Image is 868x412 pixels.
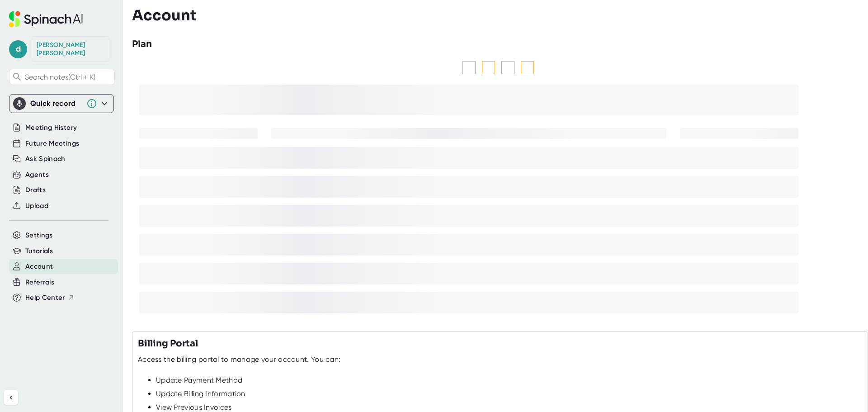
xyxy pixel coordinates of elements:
[25,138,79,149] button: Future Meetings
[156,403,862,412] div: View Previous Invoices
[25,230,53,241] button: Settings
[13,95,110,113] div: Quick record
[30,99,82,108] div: Quick record
[25,246,53,256] button: Tutorials
[25,293,65,303] span: Help Center
[4,390,18,405] button: Collapse sidebar
[156,389,862,398] div: Update Billing Information
[9,40,27,58] span: d
[25,261,53,272] button: Account
[25,170,49,180] button: Agents
[37,41,104,57] div: Dean Bourque
[25,185,46,195] button: Drafts
[138,337,198,350] h3: Billing Portal
[25,201,48,211] button: Upload
[132,7,197,24] h3: Account
[25,293,75,303] button: Help Center
[138,355,340,364] div: Access the billing portal to manage your account. You can:
[156,376,862,385] div: Update Payment Method
[25,123,77,133] button: Meeting History
[25,277,54,288] button: Referrals
[132,38,152,51] h3: Plan
[25,73,112,81] span: Search notes (Ctrl + K)
[25,154,66,164] button: Ask Spinach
